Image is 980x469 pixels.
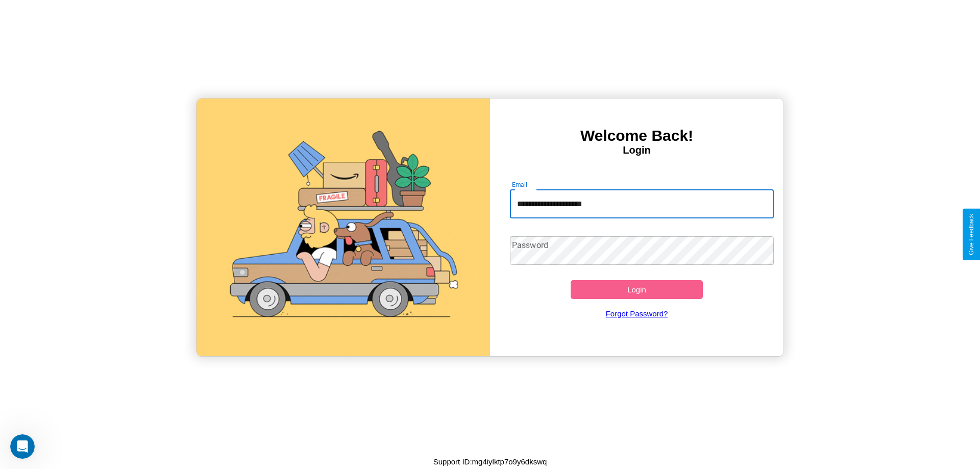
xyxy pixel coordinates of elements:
[571,280,703,299] button: Login
[490,127,783,144] h3: Welcome Back!
[512,180,528,189] label: Email
[197,98,490,356] img: gif
[968,214,975,255] div: Give Feedback
[505,299,769,328] a: Forgot Password?
[433,455,547,468] p: Support ID: mg4iylktp7o9y6dkswq
[10,434,35,459] iframe: Intercom live chat
[490,144,783,156] h4: Login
